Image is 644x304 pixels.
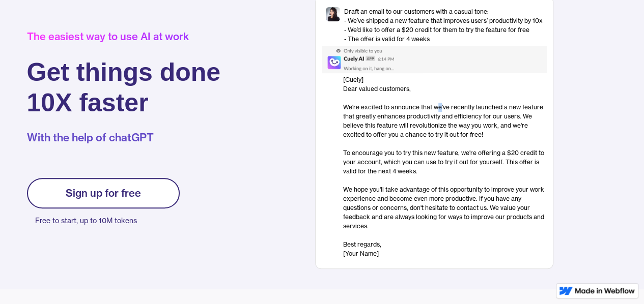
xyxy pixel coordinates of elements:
[66,187,141,199] div: Sign up for free
[27,57,221,118] h1: Get things done 10X faster
[344,7,543,44] div: Draft an email to our customers with a casual tone: - We’ve shipped a new feature that improves u...
[35,214,180,228] p: Free to start, up to 10M tokens
[27,130,221,145] p: With the help of chatGPT
[575,288,635,294] img: Made in Webflow
[27,178,180,208] a: Sign up for free
[27,31,221,43] div: The easiest way to use AI at work
[343,75,547,258] div: [Cuely] Dear valued customers, ‍ We're excited to announce that we've recently launched a new fea...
